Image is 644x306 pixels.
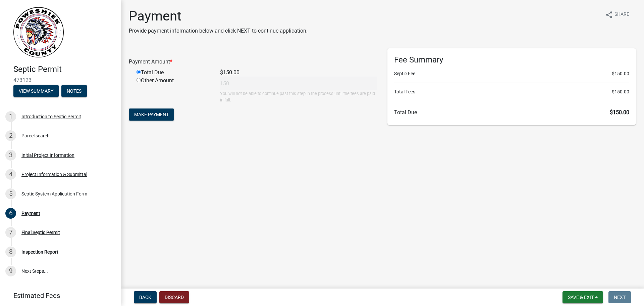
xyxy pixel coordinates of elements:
[21,153,74,158] div: Initial Project Information
[13,7,64,57] img: Poweshiek County, IA
[21,114,81,119] div: Introduction to Septic Permit
[600,8,635,21] button: shareShare
[21,172,87,177] div: Project Information & Submittal
[129,108,174,121] button: Make Payment
[568,295,594,300] span: Save & Exit
[608,291,631,303] button: Next
[612,70,629,77] span: $150.00
[610,109,629,116] span: $150.00
[5,227,16,238] div: 7
[61,89,87,94] wm-modal-confirm: Notes
[129,27,308,35] p: Provide payment information below and click NEXT to continue application.
[605,11,613,19] i: share
[13,89,59,94] wm-modal-confirm: Summary
[5,130,16,141] div: 2
[139,295,151,300] span: Back
[5,289,110,302] a: Estimated Fees
[21,250,58,254] div: Inspection Report
[13,85,59,97] button: View Summary
[394,55,629,65] h6: Fee Summary
[394,88,629,95] li: Total Fees
[134,112,169,117] span: Make Payment
[21,211,40,216] div: Payment
[21,230,60,235] div: Final Septic Permit
[5,188,16,199] div: 5
[562,291,603,303] button: Save & Exit
[5,169,16,180] div: 4
[61,85,87,97] button: Notes
[131,77,215,103] div: Other Amount
[614,11,629,19] span: Share
[394,109,629,116] h6: Total Due
[394,70,629,77] li: Septic Fee
[5,266,16,276] div: 9
[614,295,626,300] span: Next
[159,291,189,303] button: Discard
[21,191,87,196] div: Septic System Application Form
[215,69,382,77] div: $150.00
[13,64,115,74] h4: Septic Permit
[5,150,16,161] div: 3
[131,69,215,77] div: Total Due
[612,88,629,95] span: $150.00
[13,77,107,83] span: 473123
[21,133,50,138] div: Parcel search
[5,247,16,257] div: 8
[124,58,382,66] div: Payment Amount
[129,8,308,24] h1: Payment
[134,291,157,303] button: Back
[5,111,16,122] div: 1
[5,208,16,219] div: 6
